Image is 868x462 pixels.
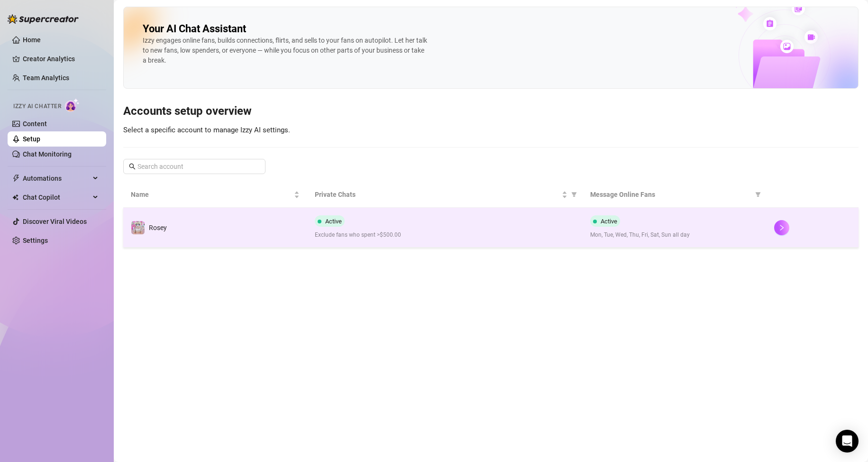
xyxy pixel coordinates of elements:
span: Select a specific account to manage Izzy AI settings. [123,126,290,134]
a: Home [23,36,41,44]
a: Setup [23,135,40,143]
span: Active [601,218,617,225]
h3: Accounts setup overview [123,104,859,119]
span: Chat Copilot [23,190,90,205]
span: Rosey [149,224,167,231]
h2: Your AI Chat Assistant [143,22,246,36]
span: Mon, Tue, Wed, Thu, Fri, Sat, Sun all day [590,231,759,240]
span: Izzy AI Chatter [13,102,61,111]
span: filter [571,192,577,197]
span: thunderbolt [12,175,20,182]
a: Chat Monitoring [23,150,72,158]
span: Active [325,218,342,225]
span: filter [755,192,761,197]
div: Open Intercom Messenger [836,430,859,453]
a: Discover Viral Videos [23,218,87,225]
div: Izzy engages online fans, builds connections, flirts, and sells to your fans on autopilot. Let he... [143,36,427,65]
span: filter [569,187,579,202]
span: search [129,163,136,170]
span: Exclude fans who spent >$500.00 [315,231,576,240]
span: filter [753,187,763,202]
th: Name [123,182,307,208]
button: right [774,220,789,235]
input: Search account [137,161,252,172]
th: Private Chats [307,182,583,208]
span: Name [131,189,292,200]
span: Automations [23,171,90,186]
img: logo-BBDzfeDw.svg [8,14,79,24]
img: AI Chatter [65,98,80,112]
span: right [778,224,785,231]
a: Team Analytics [23,74,69,82]
img: Rosey [131,221,145,234]
span: Private Chats [315,189,560,200]
a: Settings [23,237,48,244]
span: Message Online Fans [590,189,751,200]
a: Content [23,120,47,128]
img: Chat Copilot [12,194,18,201]
a: Creator Analytics [23,51,99,66]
